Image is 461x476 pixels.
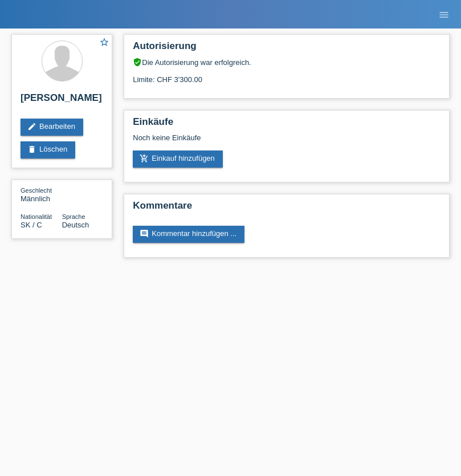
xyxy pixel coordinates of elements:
[99,37,109,49] a: star_border
[133,58,440,67] div: Die Autorisierung war erfolgreich.
[21,221,42,229] span: Slowakei / C / 22.08.2021
[433,11,455,18] a: menu
[133,133,440,150] div: Noch keine Einkäufe
[140,229,149,238] i: comment
[21,186,62,203] div: Männlich
[21,187,52,194] span: Geschlecht
[21,141,75,158] a: deleteLöschen
[62,221,89,229] span: Deutsch
[133,116,440,133] h2: Einkäufe
[21,92,103,109] h2: [PERSON_NAME]
[27,122,36,131] i: edit
[438,9,450,21] i: menu
[99,37,109,47] i: star_border
[133,58,142,67] i: verified_user
[21,119,83,136] a: editBearbeiten
[133,150,223,168] a: add_shopping_cartEinkauf hinzufügen
[133,67,440,84] div: Limite: CHF 3'300.00
[140,154,149,163] i: add_shopping_cart
[133,200,440,217] h2: Kommentare
[21,213,52,220] span: Nationalität
[27,145,36,154] i: delete
[133,40,440,58] h2: Autorisierung
[133,226,244,243] a: commentKommentar hinzufügen ...
[62,213,85,220] span: Sprache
